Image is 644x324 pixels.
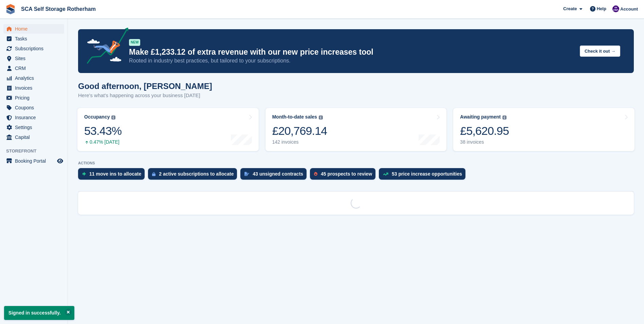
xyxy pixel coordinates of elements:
[78,161,634,165] p: ACTIONS
[314,172,317,176] img: prospect-51fa495bee0391a8d652442698ab0144808aea92771e9ea1ae160a38d050c398.svg
[111,115,115,120] img: icon-info-grey-7440780725fd019a000dd9b08b2336e03edf1995a4989e88bcd33f0948082b44.svg
[3,132,64,142] a: menu
[253,171,303,177] div: 43 unsigned contracts
[272,139,327,145] div: 142 invoices
[3,64,64,73] a: menu
[15,64,56,73] span: CRM
[383,173,388,176] img: price_increase_opportunities-93ffe204e8149a01c8c9dc8f82e8f89637d9d84a8eef4429ea346261dce0b2c0.svg
[84,114,110,120] div: Occupancy
[129,57,574,65] p: Rooted in industry best practices, but tailored to your subscriptions.
[15,93,56,103] span: Pricing
[3,54,64,63] a: menu
[152,172,155,176] img: active_subscription_to_allocate_icon-d502201f5373d7db506a760aba3b589e785aa758c864c3986d89f69b8ff3...
[56,157,64,165] a: Preview store
[15,24,56,34] span: Home
[620,6,638,13] span: Account
[78,92,212,100] p: Here's what's happening across your business [DATE]
[272,114,317,120] div: Month-to-date sales
[5,4,16,14] img: stora-icon-8386f47178a22dfd0bd8f6a31ec36ba5ce8667c1dd55bd0f319d3a0aa187defe.svg
[319,115,323,120] img: icon-info-grey-7440780725fd019a000dd9b08b2336e03edf1995a4989e88bcd33f0948082b44.svg
[3,93,64,103] a: menu
[89,171,141,177] div: 11 move ins to allocate
[321,171,372,177] div: 45 prospects to review
[563,5,577,12] span: Create
[15,113,56,122] span: Insurance
[3,34,64,43] a: menu
[15,156,56,166] span: Booking Portal
[240,168,310,183] a: 43 unsigned contracts
[15,73,56,83] span: Analytics
[4,306,74,320] p: Signed in successfully.
[15,103,56,112] span: Coupons
[3,156,64,166] a: menu
[612,5,619,12] img: Kelly Neesham
[460,114,501,120] div: Awaiting payment
[597,5,606,12] span: Help
[15,123,56,132] span: Settings
[272,124,327,138] div: £20,769.14
[15,44,56,53] span: Subscriptions
[15,54,56,63] span: Sites
[244,172,249,176] img: contract_signature_icon-13c848040528278c33f63329250d36e43548de30e8caae1d1a13099fd9432cc5.svg
[453,108,634,151] a: Awaiting payment £5,620.95 38 invoices
[502,115,507,120] img: icon-info-grey-7440780725fd019a000dd9b08b2336e03edf1995a4989e88bcd33f0948082b44.svg
[18,3,98,15] a: SCA Self Storage Rotherham
[3,44,64,53] a: menu
[3,123,64,132] a: menu
[265,108,447,151] a: Month-to-date sales £20,769.14 142 invoices
[392,171,462,177] div: 53 price increase opportunities
[3,103,64,112] a: menu
[78,82,212,91] h1: Good afternoon, [PERSON_NAME]
[379,168,469,183] a: 53 price increase opportunities
[78,168,148,183] a: 11 move ins to allocate
[3,73,64,83] a: menu
[15,83,56,93] span: Invoices
[77,108,259,151] a: Occupancy 53.43% 0.47% [DATE]
[82,172,86,176] img: move_ins_to_allocate_icon-fdf77a2bb77ea45bf5b3d319d69a93e2d87916cf1d5bf7949dd705db3b84f3ca.svg
[81,28,129,66] img: price-adjustments-announcement-icon-8257ccfd72463d97f412b2fc003d46551f7dbcb40ab6d574587a9cd5c0d94...
[310,168,379,183] a: 45 prospects to review
[580,46,620,57] button: Check it out →
[6,148,68,155] span: Storefront
[84,124,122,138] div: 53.43%
[3,83,64,93] a: menu
[129,47,574,57] p: Make £1,233.12 of extra revenue with our new price increases tool
[15,34,56,43] span: Tasks
[15,132,56,142] span: Capital
[3,24,64,34] a: menu
[148,168,240,183] a: 2 active subscriptions to allocate
[159,171,234,177] div: 2 active subscriptions to allocate
[84,139,122,145] div: 0.47% [DATE]
[3,113,64,122] a: menu
[460,139,509,145] div: 38 invoices
[129,39,140,46] div: NEW
[460,124,509,138] div: £5,620.95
